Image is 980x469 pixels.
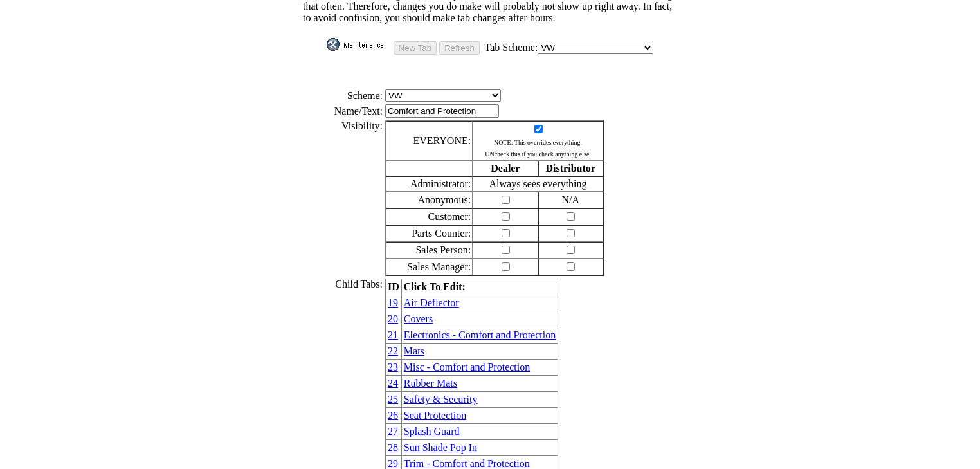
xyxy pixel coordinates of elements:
a: 24 [388,378,398,389]
a: Seat Protection [404,410,466,421]
a: 21 [388,329,398,340]
a: 23 [388,362,398,372]
td: Tab Scheme: [302,37,678,55]
a: Electronics - Comfort and Protection [404,329,556,340]
a: 22 [388,345,398,356]
a: Rubber Mats [404,378,457,389]
td: Administrator: [386,176,473,192]
a: Sun Shade Pop In [404,442,477,453]
td: Name/Text: [302,104,383,118]
a: 29 [388,458,398,469]
a: Trim - Comfort and Protection [404,458,530,469]
a: Covers [404,313,433,324]
a: 20 [388,313,398,324]
td: Visibility: [302,120,383,277]
td: Scheme: [302,89,383,102]
td: Customer: [386,208,473,225]
a: 27 [388,426,398,437]
th: Click To Edit: [401,279,558,295]
img: maint.gif [327,38,391,51]
a: Mats [404,345,424,356]
td: Parts Counter: [386,225,473,242]
a: Air Deflector [404,297,459,308]
td: Always sees everything [473,176,603,192]
a: 28 [388,442,398,453]
td: N/A [538,192,603,208]
input: Refresh [439,41,480,55]
th: ID [386,279,402,295]
td: Anonymous: [386,192,473,208]
a: Splash Guard [404,426,460,437]
b: Distributor [546,163,595,174]
a: 25 [388,394,398,405]
a: 19 [388,297,398,308]
input: New Tab [394,41,437,55]
td: Sales Person: [386,242,473,259]
span: NOTE: This overrides everything. UNcheck this if you check anything else. [485,139,591,158]
a: 26 [388,410,398,421]
a: Safety & Security [404,394,478,405]
td: Sales Manager: [386,259,473,275]
b: Dealer [491,163,520,174]
td: EVERYONE: [386,121,473,161]
a: Misc - Comfort and Protection [404,362,530,372]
